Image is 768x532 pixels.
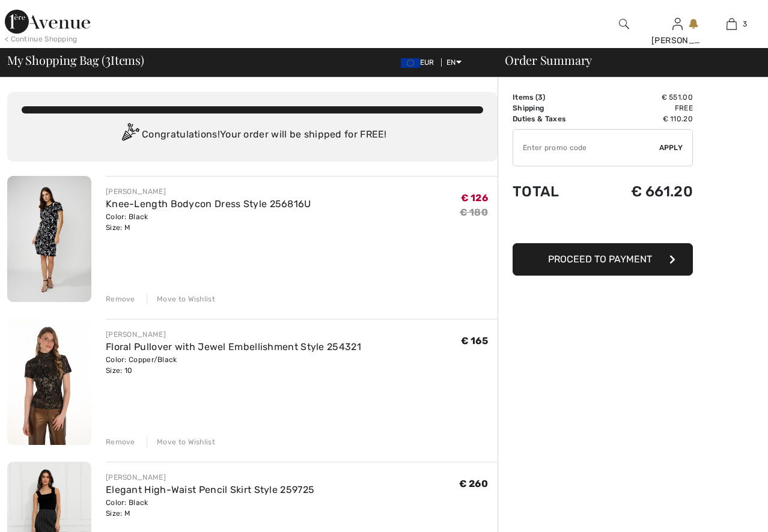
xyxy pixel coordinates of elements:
img: Floral Pullover with Jewel Embellishment Style 254321 [7,319,91,445]
span: EN [446,58,462,67]
div: Move to Wishlist [147,437,215,447]
input: Promo code [513,130,659,166]
div: [PERSON_NAME] [651,34,704,47]
div: Congratulations! Your order will be shipped for FREE! [22,123,483,147]
iframe: PayPal [513,212,693,239]
td: Total [513,171,596,212]
s: € 180 [460,207,489,218]
a: Floral Pullover with Jewel Embellishment Style 254321 [106,341,361,352]
div: Remove [106,437,135,447]
img: Euro [401,58,420,68]
div: [PERSON_NAME] [106,186,311,197]
span: 3 [743,19,747,29]
img: Congratulation2.svg [118,123,142,147]
span: € 165 [461,335,489,346]
td: € 551.00 [596,92,693,103]
span: € 126 [461,192,489,204]
span: Apply [659,142,683,153]
div: < Continue Shopping [5,34,78,44]
td: € 110.20 [596,113,693,124]
img: search the website [619,17,629,31]
span: My Shopping Bag ( Items) [7,54,144,66]
td: Items ( ) [513,92,596,103]
a: 3 [706,17,758,31]
div: [PERSON_NAME] [106,472,314,483]
td: Duties & Taxes [513,113,596,124]
a: Sign In [672,18,683,29]
button: Proceed to Payment [513,243,693,276]
img: 1ère Avenue [5,10,90,34]
td: Shipping [513,103,596,113]
span: € 260 [459,478,489,489]
img: My Bag [727,17,737,31]
span: Proceed to Payment [548,253,652,265]
div: Color: Copper/Black Size: 10 [106,354,361,376]
div: Move to Wishlist [147,294,215,304]
span: 3 [105,51,111,67]
span: 3 [538,93,543,101]
div: [PERSON_NAME] [106,329,361,340]
div: Order Summary [490,54,761,66]
div: Remove [106,294,135,304]
img: Knee-Length Bodycon Dress Style 256816U [7,176,91,302]
div: Color: Black Size: M [106,497,314,519]
img: My Info [672,17,683,31]
td: Free [596,103,693,113]
a: Elegant High-Waist Pencil Skirt Style 259725 [106,484,314,495]
a: Knee-Length Bodycon Dress Style 256816U [106,198,311,210]
div: Color: Black Size: M [106,211,311,233]
td: € 661.20 [596,171,693,212]
span: EUR [401,58,439,67]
